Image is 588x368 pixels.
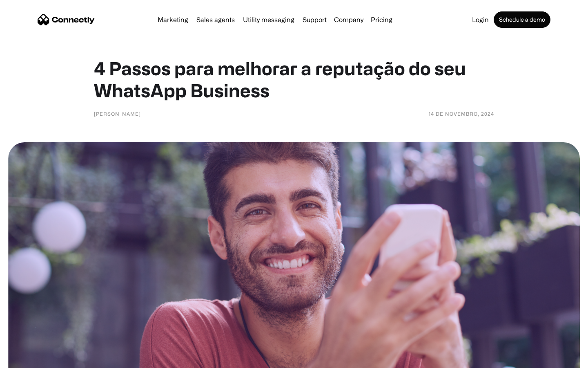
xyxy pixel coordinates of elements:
[94,57,494,101] h1: 4 Passos para melhorar a reputação do seu WhatsApp Business
[154,16,192,23] a: Marketing
[240,16,298,23] a: Utility messaging
[494,11,550,28] a: Schedule a demo
[299,16,330,23] a: Support
[8,354,49,365] aside: Language selected: English
[16,354,49,365] ul: Language list
[38,13,95,26] a: home
[94,110,141,118] div: [PERSON_NAME]
[332,14,366,25] div: Company
[367,16,396,23] a: Pricing
[193,16,238,23] a: Sales agents
[334,14,363,25] div: Company
[428,110,494,118] div: 14 de novembro, 2024
[469,16,492,23] a: Login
